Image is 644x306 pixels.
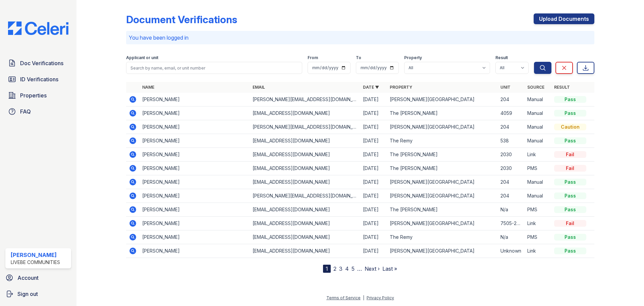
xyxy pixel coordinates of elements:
div: Fail [554,165,586,172]
td: [EMAIL_ADDRESS][DOMAIN_NAME] [250,162,360,175]
a: 2 [333,265,336,272]
td: [EMAIL_ADDRESS][DOMAIN_NAME] [250,244,360,258]
div: Caution [554,124,586,130]
a: Account [3,271,74,285]
div: 1 [323,265,331,273]
div: | [363,295,364,300]
span: Doc Verifications [20,59,63,67]
td: PMS [525,203,551,217]
a: Upload Documents [534,13,594,24]
td: [DATE] [360,162,387,175]
a: Unit [500,85,511,90]
a: Property [390,85,412,90]
td: [EMAIL_ADDRESS][DOMAIN_NAME] [250,134,360,148]
a: Next › [365,265,380,272]
td: Manual [525,106,551,120]
td: 204 [498,120,525,134]
td: PMS [525,162,551,175]
a: FAQ [5,105,71,118]
td: [PERSON_NAME] [140,203,250,217]
td: [DATE] [360,134,387,148]
td: [PERSON_NAME][GEOGRAPHIC_DATA] [387,120,497,134]
td: [DATE] [360,106,387,120]
p: You have been logged in [129,34,592,42]
td: [EMAIL_ADDRESS][DOMAIN_NAME] [250,175,360,189]
td: [DATE] [360,189,387,203]
a: ID Verifications [5,73,71,86]
td: [PERSON_NAME] [140,93,250,106]
td: [EMAIL_ADDRESS][DOMAIN_NAME] [250,230,360,244]
a: Privacy Policy [367,295,394,300]
td: N/a [498,203,525,217]
td: [PERSON_NAME] [140,148,250,162]
td: [PERSON_NAME][GEOGRAPHIC_DATA] [387,189,497,203]
td: [DATE] [360,120,387,134]
a: Sign out [3,287,74,301]
td: [DATE] [360,217,387,230]
td: [PERSON_NAME] [140,106,250,120]
td: [PERSON_NAME] [140,162,250,175]
img: CE_Logo_Blue-a8612792a0a2168367f1c8372b55b34899dd931a85d93a1a3d3e32e68fde9ad4.png [3,21,74,35]
td: [DATE] [360,244,387,258]
td: [PERSON_NAME][GEOGRAPHIC_DATA] [387,244,497,258]
td: Link [525,148,551,162]
td: The [PERSON_NAME] [387,162,497,175]
span: Sign out [17,290,38,298]
td: [PERSON_NAME] [140,217,250,230]
a: Properties [5,89,71,102]
td: [PERSON_NAME] [140,189,250,203]
div: Pass [554,96,586,103]
td: Manual [525,120,551,134]
a: Date ▼ [363,85,379,90]
td: 2030 [498,148,525,162]
td: [PERSON_NAME][EMAIL_ADDRESS][DOMAIN_NAME] [250,189,360,203]
td: [EMAIL_ADDRESS][DOMAIN_NAME] [250,106,360,120]
label: Property [404,55,422,60]
td: [DATE] [360,175,387,189]
td: [PERSON_NAME] [140,244,250,258]
label: Applicant or unit [126,55,158,60]
div: [PERSON_NAME] [11,251,60,259]
div: Pass [554,206,586,213]
td: The [PERSON_NAME] [387,148,497,162]
div: Fail [554,151,586,158]
td: The [PERSON_NAME] [387,106,497,120]
td: [PERSON_NAME] [140,120,250,134]
td: Link [525,217,551,230]
td: [DATE] [360,148,387,162]
td: [DATE] [360,93,387,106]
td: N/a [498,230,525,244]
td: Manual [525,189,551,203]
span: Properties [20,91,47,99]
td: [DATE] [360,203,387,217]
div: Pass [554,248,586,254]
span: ID Verifications [20,75,58,83]
div: Pass [554,234,586,241]
span: FAQ [20,107,31,116]
span: Account [17,274,39,282]
a: Last » [382,265,397,272]
div: Pass [554,110,586,117]
a: Result [554,85,570,90]
td: Link [525,244,551,258]
div: LiveBe Communities [11,259,60,266]
td: [EMAIL_ADDRESS][DOMAIN_NAME] [250,217,360,230]
td: [EMAIL_ADDRESS][DOMAIN_NAME] [250,203,360,217]
a: Doc Verifications [5,56,71,70]
td: 2030 [498,162,525,175]
a: 5 [352,265,355,272]
td: The Remy [387,230,497,244]
td: [PERSON_NAME][GEOGRAPHIC_DATA] [387,175,497,189]
td: 538 [498,134,525,148]
div: Fail [554,220,586,227]
td: PMS [525,230,551,244]
div: Pass [554,192,586,199]
span: … [357,265,362,273]
td: [EMAIL_ADDRESS][DOMAIN_NAME] [250,148,360,162]
td: 204 [498,93,525,106]
td: Manual [525,134,551,148]
div: Pass [554,137,586,144]
label: From [308,55,318,60]
input: Search by name, email, or unit number [126,62,302,74]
